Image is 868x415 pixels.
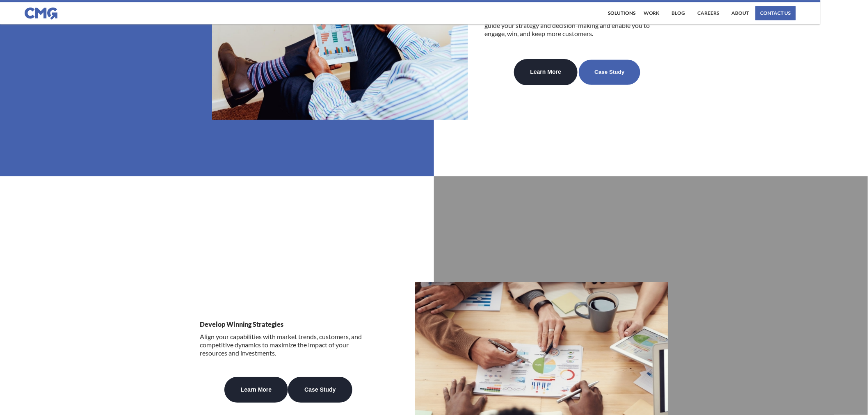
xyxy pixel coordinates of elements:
[608,11,635,16] div: Solutions
[288,377,352,403] a: Case Study
[224,377,288,403] a: Learn More
[514,59,578,85] a: Learn More
[761,11,791,16] div: contact us
[484,13,671,38] p: Move beyond data collection to develop actionable insights that guide your strategy and decision-...
[730,6,752,20] a: About
[25,7,57,20] img: CMG logo in blue.
[200,320,377,328] h2: Develop Winning Strategies
[642,6,662,20] a: work
[579,60,640,85] a: Case Study
[670,6,688,20] a: Blog
[696,6,722,20] a: Careers
[200,333,377,357] p: Align your capabilities with market trends, customers, and competitive dynamics to maximize the i...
